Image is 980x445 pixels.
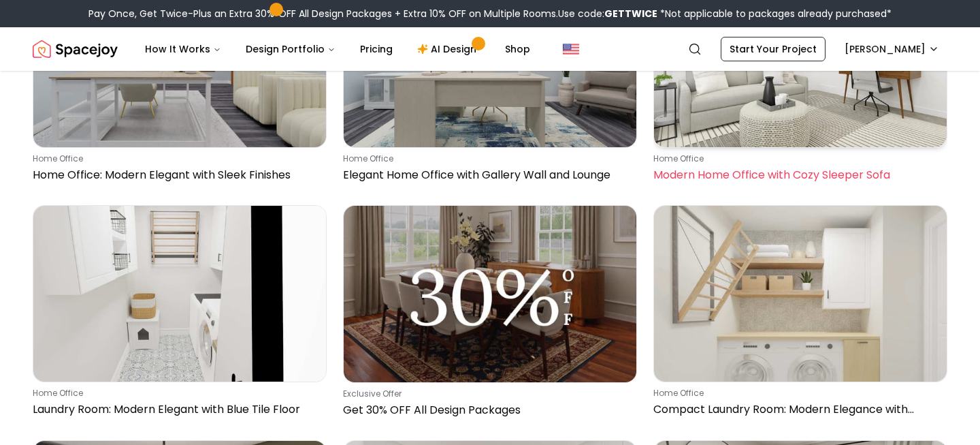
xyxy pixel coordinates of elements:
a: Start Your Project [721,37,826,61]
img: Laundry Room: Modern Elegant with Blue Tile Floor [33,206,326,382]
p: Home Office: Modern Elegant with Sleek Finishes [33,167,321,183]
nav: Main [134,35,541,63]
button: [PERSON_NAME] [836,37,947,61]
button: Design Portfolio [235,35,346,63]
img: Spacejoy Logo [33,35,118,63]
nav: Global [33,27,947,71]
p: Compact Laundry Room: Modern Elegance with Space-Saving Design [653,401,942,418]
a: AI Design [406,35,491,63]
img: United States [563,41,579,57]
p: home office [653,153,942,164]
a: Get 30% OFF All Design PackagesExclusive OfferGet 30% OFF All Design Packages [343,205,637,424]
a: Compact Laundry Room: Modern Elegance with Space-Saving Designhome officeCompact Laundry Room: Mo... [653,205,947,424]
p: Elegant Home Office with Gallery Wall and Lounge [343,167,632,183]
div: Pay Once, Get Twice-Plus an Extra 30% OFF All Design Packages + Extra 10% OFF on Multiple Rooms. [88,7,892,20]
p: Modern Home Office with Cozy Sleeper Sofa [653,167,942,183]
p: Laundry Room: Modern Elegant with Blue Tile Floor [33,401,321,418]
button: How It Works [134,35,232,63]
a: Pricing [349,35,404,63]
a: Laundry Room: Modern Elegant with Blue Tile Floorhome officeLaundry Room: Modern Elegant with Blu... [33,205,327,424]
p: Get 30% OFF All Design Packages [343,402,632,418]
p: home office [33,388,321,399]
p: home office [343,153,632,164]
p: Exclusive Offer [343,388,632,399]
p: home office [653,388,942,399]
b: GETTWICE [604,7,657,20]
a: Spacejoy [33,35,118,63]
p: home office [33,153,321,164]
a: Shop [494,35,541,63]
img: Get 30% OFF All Design Packages [344,206,636,382]
span: Use code: [558,7,657,20]
span: *Not applicable to packages already purchased* [657,7,892,20]
img: Compact Laundry Room: Modern Elegance with Space-Saving Design [654,206,947,382]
